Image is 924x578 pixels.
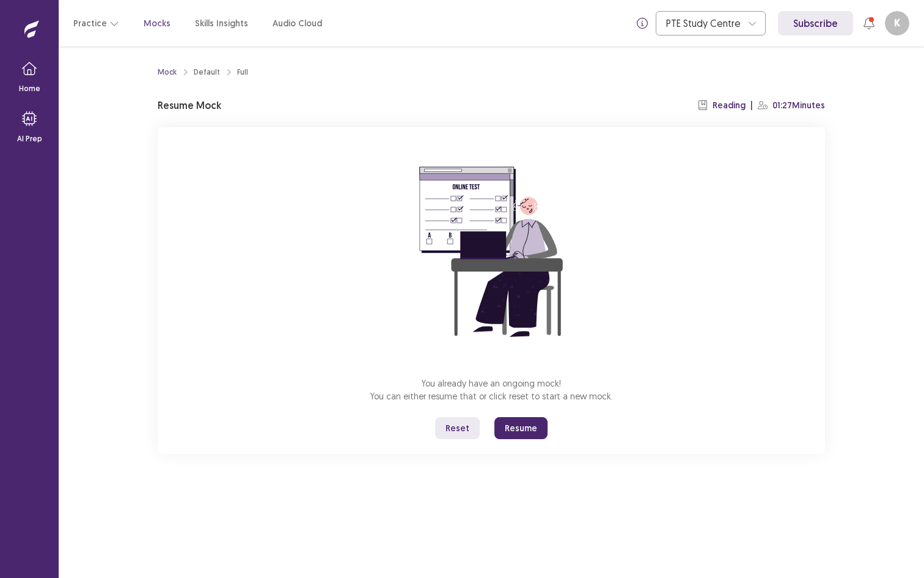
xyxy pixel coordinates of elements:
[19,83,40,94] p: Home
[435,417,480,439] button: Reset
[772,99,825,112] p: 01:27 Minutes
[73,12,119,34] button: Practice
[370,377,613,402] p: You already have an ongoing mock! You can either resume that or click reset to start a new mock.
[237,67,248,78] div: Full
[885,11,909,35] button: K
[494,417,548,439] button: Resume
[750,99,753,112] p: |
[158,67,248,78] nav: breadcrumb
[144,17,170,30] a: Mocks
[631,12,653,34] button: info
[381,142,601,362] img: attend-mock
[195,17,248,30] a: Skills Insights
[194,67,220,78] div: Default
[17,133,42,144] p: AI Prep
[158,98,221,113] p: Resume Mock
[778,11,853,35] a: Subscribe
[713,99,746,112] p: Reading
[273,17,322,30] a: Audio Cloud
[666,12,742,35] div: PTE Study Centre
[158,67,177,78] a: Mock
